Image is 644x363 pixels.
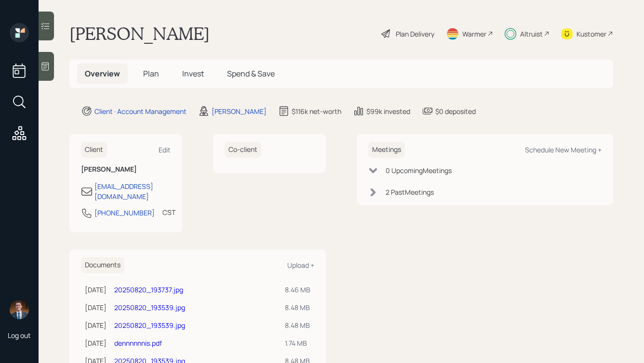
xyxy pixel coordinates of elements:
[159,145,171,154] div: Edit
[85,320,107,330] div: [DATE]
[85,68,120,79] span: Overview
[94,106,187,116] div: Client · Account Management
[114,285,183,294] a: 20250820_193737.jpg
[85,285,107,295] div: [DATE]
[114,303,185,312] a: 20250820_193539.jpg
[285,338,310,348] div: 1.74 MB
[81,142,107,158] h6: Client
[285,302,310,313] div: 8.48 MB
[577,29,606,39] div: Kustomer
[69,23,210,44] h1: [PERSON_NAME]
[114,338,162,348] a: dennnnnnis.pdf
[8,331,31,340] div: Log out
[85,338,107,348] div: [DATE]
[435,106,476,116] div: $0 deposited
[94,181,171,201] div: [EMAIL_ADDRESS][DOMAIN_NAME]
[292,106,341,116] div: $116k net-worth
[81,257,124,273] h6: Documents
[368,142,405,158] h6: Meetings
[366,106,410,116] div: $99k invested
[285,320,310,330] div: 8.48 MB
[525,145,602,154] div: Schedule New Meeting +
[114,321,185,330] a: 20250820_193539.jpg
[81,165,171,174] h6: [PERSON_NAME]
[462,29,486,39] div: Warmer
[225,142,261,158] h6: Co-client
[94,208,155,218] div: [PHONE_NUMBER]
[143,68,159,79] span: Plan
[386,187,434,197] div: 2 Past Meeting s
[287,261,314,270] div: Upload +
[10,300,29,319] img: hunter_neumayer.jpg
[85,302,107,313] div: [DATE]
[182,68,204,79] span: Invest
[520,29,543,39] div: Altruist
[162,207,175,217] div: CST
[285,285,310,295] div: 8.46 MB
[386,165,452,175] div: 0 Upcoming Meeting s
[396,29,434,39] div: Plan Delivery
[227,68,275,79] span: Spend & Save
[212,106,267,116] div: [PERSON_NAME]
